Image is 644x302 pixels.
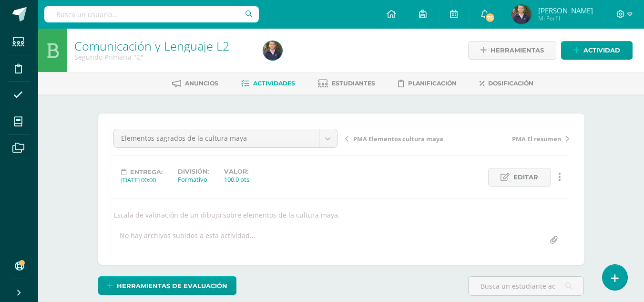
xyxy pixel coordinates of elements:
[178,175,209,184] div: Formativo
[130,168,163,176] span: Entrega:
[224,175,249,184] div: 100.0 pts
[538,6,593,15] span: [PERSON_NAME]
[583,42,620,59] span: Actividad
[74,38,229,54] a: Comunicación y Lenguaje L2
[345,134,457,143] a: PMA Elementos cultura maya
[120,231,256,250] div: No hay archivos subidos a esta actividad...
[491,42,544,59] span: Herramientas
[110,210,573,219] div: Escala de valoración de un dibujo sobre elementos de la cultura maya.
[485,12,495,23] span: 75
[469,277,583,295] input: Busca un estudiante aquí...
[121,176,163,184] div: [DATE] 00:00
[561,41,633,60] a: Actividad
[241,76,295,91] a: Actividades
[488,80,533,87] span: Dosificación
[318,76,375,91] a: Estudiantes
[185,80,218,87] span: Anuncios
[98,276,236,295] a: Herramientas de evaluación
[468,41,556,60] a: Herramientas
[512,5,531,24] img: 514b74149562d0e95eb3e0b8ea4b90ed.png
[178,168,209,175] label: División:
[253,80,295,87] span: Actividades
[74,39,252,52] h1: Comunicación y Lenguaje L2
[408,80,457,87] span: Planificación
[172,76,218,91] a: Anuncios
[117,277,227,295] span: Herramientas de evaluación
[114,129,337,147] a: Elementos sagrados de la cultura maya
[512,135,561,143] span: PMA El resumen
[398,76,457,91] a: Planificación
[263,41,282,60] img: 514b74149562d0e95eb3e0b8ea4b90ed.png
[121,129,312,147] span: Elementos sagrados de la cultura maya
[224,168,249,175] label: Valor:
[457,134,569,143] a: PMA El resumen
[538,14,593,22] span: Mi Perfil
[332,80,375,87] span: Estudiantes
[44,6,259,22] input: Busca un usuario...
[480,76,533,91] a: Dosificación
[353,135,443,143] span: PMA Elementos cultura maya
[513,168,538,186] span: Editar
[74,52,252,62] div: Segundo Primaria 'C'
